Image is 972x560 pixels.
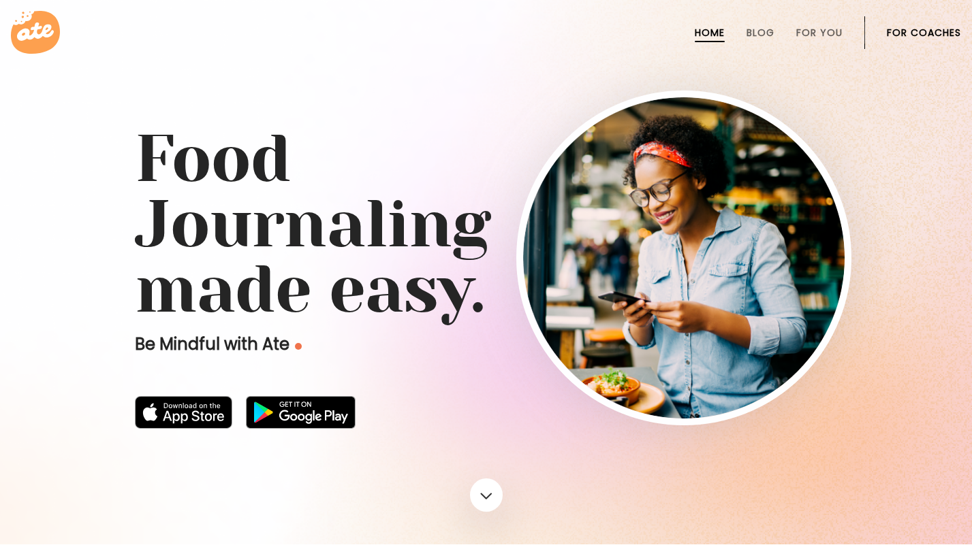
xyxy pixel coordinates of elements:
a: For Coaches [887,27,961,38]
img: badge-download-google.png [246,396,356,429]
a: For You [796,27,843,38]
img: badge-download-apple.svg [135,396,233,429]
img: home-hero-img-rounded.png [523,97,845,418]
a: Blog [747,27,774,38]
h1: Food Journaling made easy. [135,127,838,323]
a: Home [695,27,725,38]
p: Be Mindful with Ate [135,333,516,355]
